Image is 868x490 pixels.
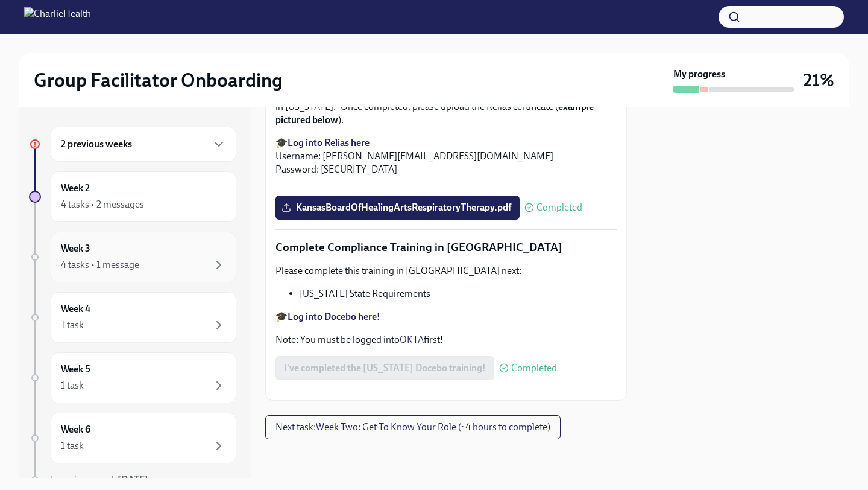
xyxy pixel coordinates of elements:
button: Next task:Week Two: Get To Know Your Role (~4 hours to complete) [265,415,561,439]
h6: Week 5 [61,363,90,376]
a: Week 61 task [29,413,236,463]
div: 4 tasks • 1 message [61,258,139,272]
a: Week 34 tasks • 1 message [29,232,236,282]
li: [US_STATE] State Requirements [300,287,617,301]
strong: [DATE] [118,474,148,485]
span: Completed [536,203,582,212]
strong: My progress [673,68,725,81]
h6: Week 4 [61,302,90,316]
p: 🎓 [275,310,617,323]
label: KansasBoardOfHealingArtsRespiratoryTherapy.pdf [275,196,520,220]
div: 1 task [61,439,84,453]
span: Next task : Week Two: Get To Know Your Role (~4 hours to complete) [275,421,550,433]
span: KansasBoardOfHealingArtsRespiratoryTherapy.pdf [284,202,511,214]
h2: Group Facilitator Onboarding [34,68,283,92]
a: Week 51 task [29,352,236,403]
span: Completed [511,363,557,373]
h6: Week 3 [61,242,90,255]
h6: Week 2 [61,182,90,195]
a: Log into Docebo here! [288,311,380,322]
span: Experience ends [51,474,148,485]
strong: example pictured below [275,101,594,126]
p: 🎓 Username: [PERSON_NAME][EMAIL_ADDRESS][DOMAIN_NAME] Password: [SECURITY_DATA] [275,136,617,176]
img: CharlieHealth [24,7,91,27]
h6: Week 6 [61,423,90,436]
a: Week 41 task [29,292,236,343]
div: 1 task [61,379,84,392]
div: 4 tasks • 2 messages [61,198,144,211]
h6: 2 previous weeks [61,138,132,151]
a: Week 24 tasks • 2 messages [29,171,236,222]
a: OKTA [400,334,424,345]
div: 2 previous weeks [51,127,236,162]
p: Please complete this training in [GEOGRAPHIC_DATA] next: [275,264,617,278]
h3: 21% [804,69,834,91]
p: Note: You must be logged into first! [275,333,617,346]
a: Log into Relias here [288,137,370,148]
p: Complete Compliance Training in [GEOGRAPHIC_DATA] [275,240,617,255]
div: 1 task [61,319,84,332]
